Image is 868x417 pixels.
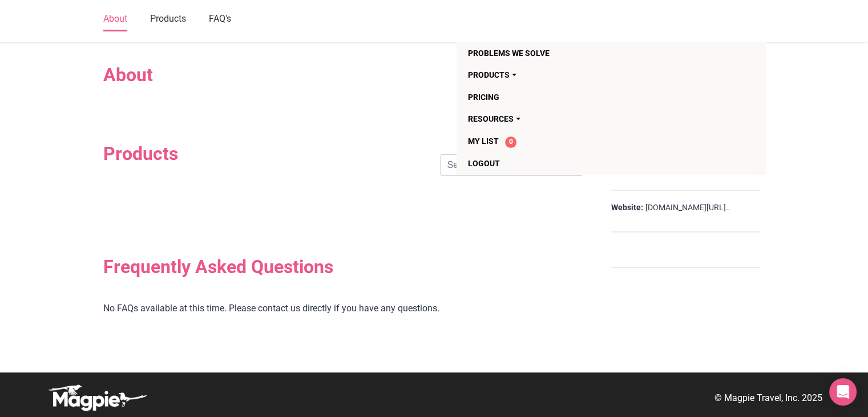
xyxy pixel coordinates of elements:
[468,42,623,64] a: Problems we solve
[468,64,623,86] a: Products
[468,86,623,108] a: Pricing
[468,153,623,174] a: Logout
[46,384,148,411] img: logo-white-d94fa1abed81b67a048b3d0f0ab5b955.png
[468,130,623,153] a: My List 0
[468,108,623,130] a: Resources
[150,7,186,31] a: Products
[829,378,857,406] div: Open Intercom Messenger
[209,7,231,31] a: FAQ's
[468,137,499,146] span: My List
[103,64,583,86] h2: About
[103,7,127,31] a: About
[103,143,178,165] h2: Products
[440,154,583,176] input: Search product name, city, or interal id
[505,137,516,148] span: 0
[714,391,822,406] p: © Magpie Travel, Inc. 2025
[645,202,730,214] a: [DOMAIN_NAME][URL]..
[611,202,643,214] strong: Website:
[103,256,583,278] h2: Frequently Asked Questions
[103,301,583,316] p: No FAQs available at this time. Please contact us directly if you have any questions.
